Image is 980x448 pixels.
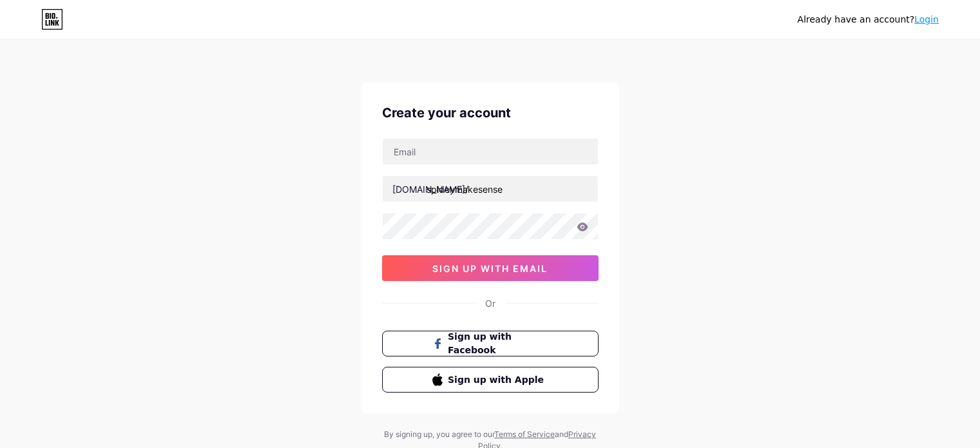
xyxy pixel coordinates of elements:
div: Or [485,297,495,310]
a: Terms of Service [494,429,555,439]
span: Sign up with Apple [448,373,548,387]
input: username [383,176,598,202]
div: Create your account [382,103,599,122]
div: Already have an account? [798,13,939,26]
button: sign up with email [382,255,599,281]
span: sign up with email [432,263,548,274]
a: Login [914,14,939,24]
button: Sign up with Apple [382,367,599,393]
input: Email [383,139,598,164]
button: Sign up with Facebook [382,331,599,356]
span: Sign up with Facebook [448,330,548,357]
div: [DOMAIN_NAME]/ [392,182,468,196]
